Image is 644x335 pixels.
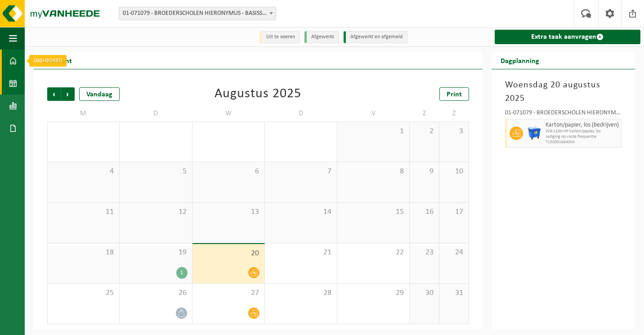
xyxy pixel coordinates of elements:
span: 18 [52,248,115,258]
span: 8 [342,167,405,177]
div: 01-071079 - BROEDERSCHOLEN HIERONYMUS - BASISSCHOOL [GEOGRAPHIC_DATA] - [GEOGRAPHIC_DATA] [505,110,622,119]
span: 13 [197,207,260,217]
td: D [265,105,337,122]
span: T250001684004 [546,140,619,145]
span: 22 [342,248,405,258]
div: 1 [176,267,188,279]
h3: Woensdag 20 augustus 2025 [505,78,622,105]
span: 5 [124,167,187,177]
span: 21 [269,248,332,258]
span: 14 [269,207,332,217]
td: V [337,105,410,122]
span: Lediging op vaste frequentie [546,134,619,140]
span: 01-071079 - BROEDERSCHOLEN HIERONYMUS - BASISSCHOOL DRIEGAAIEN - SINT-NIKLAAS [119,7,276,20]
span: 23 [414,248,434,258]
img: WB-1100-HPE-BE-04 [528,127,541,140]
span: Vorige [47,87,61,101]
span: 17 [444,207,464,217]
td: M [47,105,120,122]
span: 11 [52,207,115,217]
span: 9 [414,167,434,177]
span: 3 [444,127,464,136]
a: Print [439,87,469,101]
li: Afgewerkt en afgemeld [344,31,407,43]
span: Print [447,91,462,98]
span: 25 [52,288,115,298]
h2: Overzicht [34,51,81,69]
td: W [192,105,265,122]
span: 2 [414,127,434,136]
div: Vandaag [79,87,120,101]
td: Z [410,105,439,122]
span: 26 [124,288,187,298]
div: Augustus 2025 [215,87,301,101]
span: 1 [342,127,405,136]
span: 24 [444,248,464,258]
a: Extra taak aanvragen [495,30,640,44]
span: 4 [52,167,115,177]
span: 28 [269,288,332,298]
td: D [120,105,192,122]
li: Afgewerkt [304,31,339,43]
span: 16 [414,207,434,217]
span: 12 [124,207,187,217]
span: Volgende [61,87,75,101]
span: 6 [197,167,260,177]
h2: Dagplanning [492,51,548,69]
li: Uit te voeren [259,31,300,43]
span: 27 [197,288,260,298]
span: 31 [444,288,464,298]
span: 01-071079 - BROEDERSCHOLEN HIERONYMUS - BASISSCHOOL DRIEGAAIEN - SINT-NIKLAAS [119,7,276,20]
span: 10 [444,167,464,177]
span: 20 [197,249,260,258]
span: WB-1100-HP karton/papier, los [546,129,619,134]
span: 7 [269,167,332,177]
td: Z [439,105,469,122]
span: 19 [124,248,187,258]
span: 29 [342,288,405,298]
span: Karton/papier, los (bedrijven) [546,122,619,129]
span: 15 [342,207,405,217]
span: 30 [414,288,434,298]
